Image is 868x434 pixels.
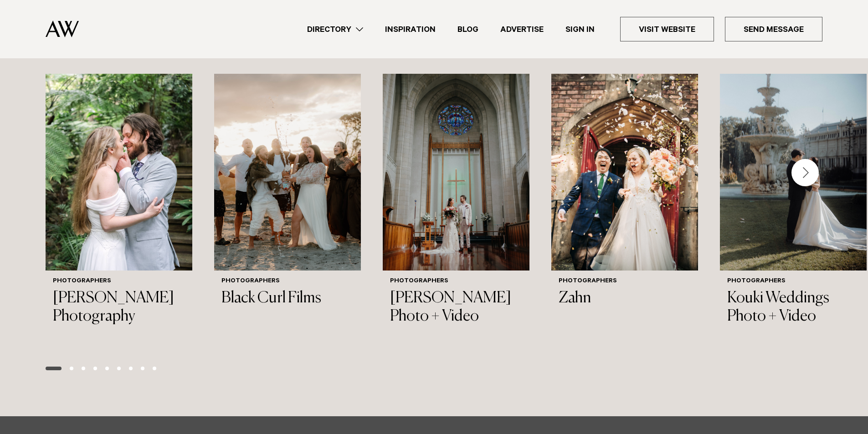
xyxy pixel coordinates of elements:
[559,278,691,286] h6: Photographers
[447,23,489,36] a: Blog
[390,278,522,286] h6: Photographers
[551,74,698,352] swiper-slide: 4 / 26
[551,74,698,271] img: Auckland Weddings Photographers | Zahn
[720,74,867,271] img: Auckland Weddings Photographers | Kouki Weddings Photo + Video
[489,23,555,36] a: Advertise
[559,289,691,308] h3: Zahn
[720,74,867,352] swiper-slide: 5 / 26
[720,74,867,333] a: Auckland Weddings Photographers | Kouki Weddings Photo + Video Photographers Kouki Weddings Photo...
[221,278,354,286] h6: Photographers
[214,74,361,315] a: Auckland Weddings Photographers | Black Curl Films Photographers Black Curl Films
[374,23,447,36] a: Inspiration
[214,74,361,271] img: Auckland Weddings Photographers | Black Curl Films
[214,74,361,352] swiper-slide: 2 / 26
[390,289,522,327] h3: [PERSON_NAME] Photo + Video
[46,74,192,271] img: Auckland Weddings Photographers | Trang Dong Photography
[53,289,185,327] h3: [PERSON_NAME] Photography
[383,74,529,352] swiper-slide: 3 / 26
[46,74,192,333] a: Auckland Weddings Photographers | Trang Dong Photography Photographers [PERSON_NAME] Photography
[727,278,859,286] h6: Photographers
[551,74,698,315] a: Auckland Weddings Photographers | Zahn Photographers Zahn
[296,23,374,36] a: Directory
[46,74,192,352] swiper-slide: 1 / 26
[53,278,185,286] h6: Photographers
[221,289,354,308] h3: Black Curl Films
[725,17,822,41] a: Send Message
[555,23,606,36] a: Sign In
[46,20,79,37] img: Auckland Weddings Logo
[383,74,529,271] img: Auckland Weddings Photographers | Chris Turner Photo + Video
[620,17,714,41] a: Visit Website
[383,74,529,333] a: Auckland Weddings Photographers | Chris Turner Photo + Video Photographers [PERSON_NAME] Photo + ...
[727,289,859,327] h3: Kouki Weddings Photo + Video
